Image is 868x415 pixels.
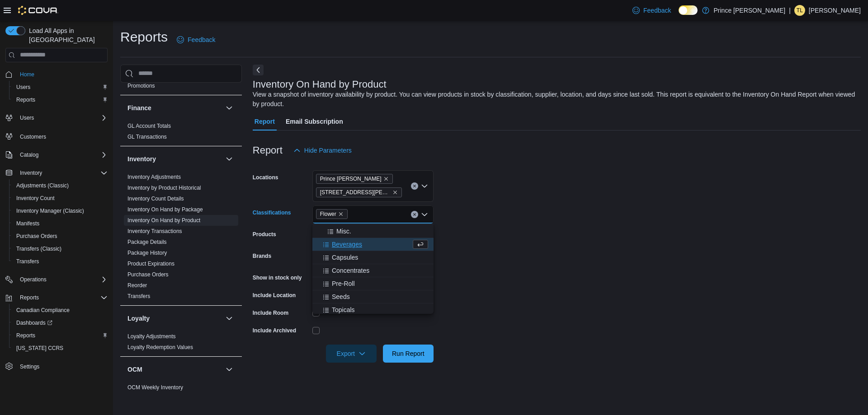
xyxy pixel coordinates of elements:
[320,188,391,197] span: [STREET_ADDRESS][PERSON_NAME] S
[13,218,108,229] span: Manifests
[13,180,108,191] span: Adjustments (Classic)
[127,333,176,340] a: Loyalty Adjustments
[127,314,222,323] button: Loyalty
[797,5,803,16] span: TL
[383,345,434,363] button: Run Report
[127,228,182,235] span: Inventory Transactions
[127,250,167,256] a: Package History
[392,349,425,358] span: Run Report
[127,282,147,289] span: Reorder
[127,238,167,246] span: Package Details
[253,79,387,90] h3: Inventory On Hand by Product
[326,345,377,363] button: Export
[253,231,276,238] label: Products
[16,69,38,80] a: Home
[127,217,200,224] span: Inventory On Hand by Product
[9,93,111,106] button: Reports
[9,179,111,192] button: Adjustments (Classic)
[127,228,182,234] a: Inventory Transactions
[224,154,235,164] button: Inventory
[13,180,72,191] a: Adjustments (Classic)
[679,5,698,15] input: Dark Mode
[13,82,34,93] a: Users
[643,6,671,15] span: Feedback
[2,167,111,179] button: Inventory
[127,271,169,278] span: Purchase Orders
[286,112,343,131] span: Email Subscription
[253,292,296,299] label: Include Location
[253,65,264,75] button: Next
[13,343,108,354] span: Washington CCRS
[16,258,39,265] span: Transfers
[127,282,147,289] a: Reorder
[331,345,371,363] span: Export
[13,193,58,204] a: Inventory Count
[253,145,283,156] h3: Report
[127,206,203,213] span: Inventory On Hand by Package
[127,293,150,300] span: Transfers
[714,5,786,16] p: Prince [PERSON_NAME]
[127,173,181,181] span: Inventory Adjustments
[16,131,50,142] a: Customers
[16,361,43,372] a: Settings
[312,225,434,238] button: Misc.
[127,260,175,267] span: Product Expirations
[127,271,169,278] a: Purchase Orders
[127,174,181,180] a: Inventory Adjustments
[16,112,108,123] span: Users
[16,84,30,91] span: Users
[13,305,73,316] a: Canadian Compliance
[18,6,58,15] img: Cova
[316,187,402,197] span: 202-204 Tabor Blvd. S
[421,211,428,218] button: Close list of options
[253,309,288,317] label: Include Room
[16,220,39,227] span: Manifests
[2,291,111,304] button: Reports
[20,363,39,370] span: Settings
[127,195,184,202] span: Inventory Count Details
[13,256,42,267] a: Transfers
[20,169,42,177] span: Inventory
[13,94,108,105] span: Reports
[332,240,362,249] span: Beverages
[20,294,39,301] span: Reports
[9,255,111,268] button: Transfers
[332,292,350,301] span: Seeds
[253,209,291,216] label: Classifications
[127,133,167,140] span: GL Transactions
[9,230,111,242] button: Purchase Orders
[312,277,434,290] button: Pre-Roll
[13,231,108,242] span: Purchase Orders
[127,103,222,112] button: Finance
[127,249,167,256] span: Package History
[16,207,84,214] span: Inventory Manager (Classic)
[312,251,434,264] button: Capsules
[16,149,42,160] button: Catalog
[16,168,46,178] button: Inventory
[9,317,111,329] a: Dashboards
[127,344,193,351] span: Loyalty Redemption Values
[16,307,70,314] span: Canadian Compliance
[127,344,193,350] a: Loyalty Redemption Values
[16,168,108,178] span: Inventory
[127,365,222,374] button: OCM
[16,245,61,252] span: Transfers (Classic)
[127,154,222,163] button: Inventory
[13,243,108,254] span: Transfers (Classic)
[16,149,108,160] span: Catalog
[411,182,418,190] button: Clear input
[127,196,184,202] a: Inventory Count Details
[127,365,142,374] h3: OCM
[13,256,108,267] span: Transfers
[9,242,111,255] button: Transfers (Classic)
[188,35,215,44] span: Feedback
[9,81,111,93] button: Users
[312,264,434,277] button: Concentrates
[120,382,242,396] div: OCM
[13,193,108,204] span: Inventory Count
[312,303,434,317] button: Topicals
[13,94,39,105] a: Reports
[9,205,111,217] button: Inventory Manager (Classic)
[312,290,434,303] button: Seeds
[253,327,296,334] label: Include Archived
